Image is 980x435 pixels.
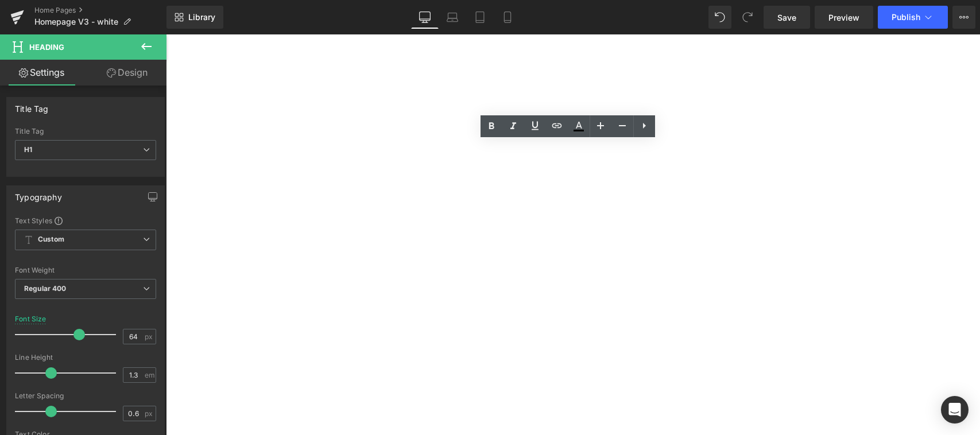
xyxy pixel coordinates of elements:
[145,371,154,379] span: em
[15,392,156,400] div: Letter Spacing
[188,12,215,22] span: Library
[86,60,169,86] a: Design
[777,11,796,24] span: Save
[466,6,494,29] a: Tablet
[815,6,873,29] a: Preview
[24,145,32,154] b: H1
[708,6,731,29] button: Undo
[34,17,118,26] span: Homepage V3 - white
[15,216,156,225] div: Text Styles
[15,354,156,362] div: Line Height
[15,127,156,135] div: Title Tag
[439,6,466,29] a: Laptop
[15,98,49,114] div: Title Tag
[29,42,64,52] span: Heading
[24,284,67,293] b: Regular 400
[828,11,859,24] span: Preview
[892,13,920,22] span: Publish
[15,186,62,202] div: Typography
[952,6,975,29] button: More
[878,6,948,29] button: Publish
[38,235,64,244] b: Custom
[145,410,154,417] span: px
[736,6,759,29] button: Redo
[15,266,156,274] div: Font Weight
[941,396,969,424] div: Open Intercom Messenger
[15,315,47,323] div: Font Size
[411,6,439,29] a: Desktop
[494,6,521,29] a: Mobile
[34,6,166,15] a: Home Pages
[166,6,223,29] a: New Library
[145,333,154,340] span: px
